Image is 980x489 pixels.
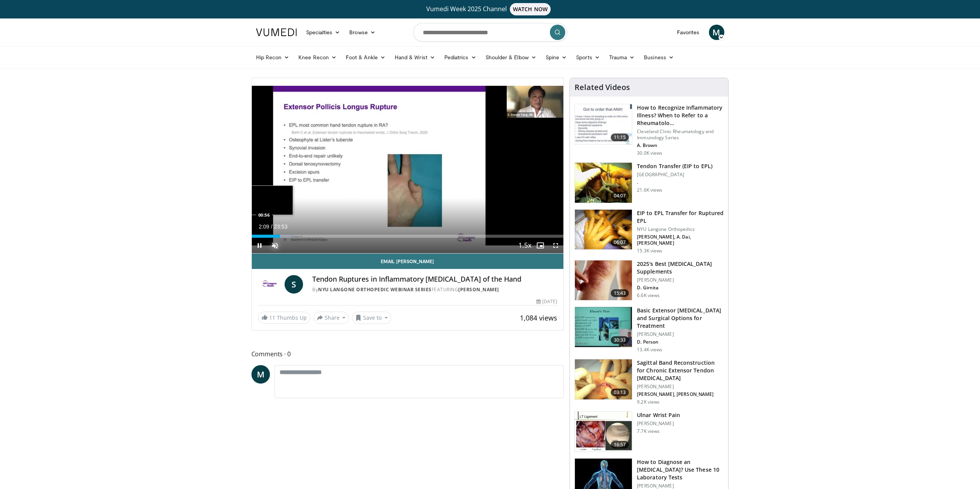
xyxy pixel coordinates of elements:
p: 6.6K views [637,292,660,299]
button: Share [313,312,349,324]
p: D. Person [637,339,724,345]
h3: How to Diagnose an [MEDICAL_DATA]? Use These 10 Laboratory Tests [637,458,724,481]
button: Playback Rate [517,238,533,253]
h3: How to Recognize Inflammatory Illness? When to Refer to a Rheumatolo… [637,104,724,127]
span: / [271,224,273,230]
a: Shoulder & Elbow [481,50,541,65]
a: Foot & Ankle [341,50,390,65]
span: 30:33 [611,336,629,344]
h3: Sagittal Band Reconstruction for Chronic Extensor Tendon [MEDICAL_DATA] [637,359,724,382]
p: [GEOGRAPHIC_DATA] [637,172,712,178]
img: 281e1a3d-dfe2-4a67-894e-a40ffc0c4a99.150x105_q85_crop-smart_upscale.jpg [575,260,632,300]
span: 1,084 views [520,313,557,322]
p: [PERSON_NAME] [637,277,724,283]
a: M [709,25,724,40]
a: M [251,365,270,384]
button: Fullscreen [548,238,563,253]
h3: Ulnar Wrist Pain [637,411,680,419]
h3: Basic Extensor [MEDICAL_DATA] and Surgical Options for Treatment [637,307,724,330]
div: By FEATURING [312,286,557,293]
p: 7.7K views [637,428,660,434]
h3: EIP to EPL Transfer for Ruptured EPL [637,209,724,225]
p: [PERSON_NAME], A. Dai, [PERSON_NAME] [637,234,724,246]
span: 15:43 [611,289,629,297]
a: Email [PERSON_NAME] [252,254,564,269]
h3: 2025's Best [MEDICAL_DATA] Supplements [637,260,724,275]
a: Specialties [302,25,345,40]
span: 16:57 [611,441,629,449]
a: Hip Recon [251,50,294,65]
a: Knee Recon [294,50,341,65]
p: 9.2K views [637,399,660,405]
p: D. Girnita [637,285,724,291]
button: Pause [252,238,267,253]
video-js: Video Player [252,78,564,254]
img: 5cecf4a9-46a2-4e70-91ad-1322486e7ee4.150x105_q85_crop-smart_upscale.jpg [575,104,632,144]
p: 13.4K views [637,347,662,353]
span: WATCH NOW [510,3,551,15]
img: b81ec0fd-40f7-4555-84dc-38527f719aec.150x105_q85_crop-smart_upscale.jpg [575,359,632,399]
div: [DATE] [536,298,557,305]
a: [PERSON_NAME] [458,286,499,293]
a: Favorites [672,25,704,40]
a: Vumedi Week 2025 ChannelWATCH NOW [257,3,723,15]
span: 2:09 [259,224,269,230]
img: VuMedi Logo [256,28,297,36]
img: EIP_to_EPL_100010392_2.jpg.150x105_q85_crop-smart_upscale.jpg [575,163,632,203]
a: 03:13 Sagittal Band Reconstruction for Chronic Extensor Tendon [MEDICAL_DATA] [PERSON_NAME] [PERS... [575,359,724,405]
span: 04:07 [611,192,629,200]
p: 30.0K views [637,150,662,156]
img: bed40874-ca21-42dc-8a42-d9b09b7d8d58.150x105_q85_crop-smart_upscale.jpg [575,307,632,347]
p: [PERSON_NAME], [PERSON_NAME] [637,391,724,397]
span: 03:13 [611,389,629,396]
span: Comments 0 [251,349,564,359]
a: 30:33 Basic Extensor [MEDICAL_DATA] and Surgical Options for Treatment [PERSON_NAME] D. Person 13... [575,307,724,353]
h4: Related Videos [575,83,630,92]
a: 11 Thumbs Up [258,312,310,324]
img: NYU Langone Orthopedic Webinar Series [258,275,282,294]
h4: Tendon Ruptures in Inflammatory [MEDICAL_DATA] of the Hand [312,275,557,284]
img: a4ffbba0-1ac7-42f2-b939-75c3e3ac8db6.150x105_q85_crop-smart_upscale.jpg [575,210,632,250]
a: 06:07 EIP to EPL Transfer for Ruptured EPL NYU Langone Orthopedics [PERSON_NAME], A. Dai, [PERSON... [575,209,724,254]
p: 21.6K views [637,187,662,193]
span: 11:15 [611,134,629,141]
span: 23:53 [274,224,287,230]
div: Progress Bar [252,235,564,238]
h3: Tendon Transfer (EIP to EPL) [637,162,712,170]
a: 16:57 Ulnar Wrist Pain [PERSON_NAME] 7.7K views [575,411,724,452]
p: [PERSON_NAME] [637,331,724,337]
a: Hand & Wrist [390,50,440,65]
button: Unmute [267,238,283,253]
p: A. Brown [637,142,724,149]
p: [PERSON_NAME] [637,384,724,390]
img: image.jpeg [235,185,293,215]
a: Pediatrics [440,50,481,65]
span: 06:07 [611,239,629,246]
img: 9e2d7bb5-a255-4baa-9754-2880e8670947.150x105_q85_crop-smart_upscale.jpg [575,412,632,452]
p: NYU Langone Orthopedics [637,226,724,232]
p: Cleveland Clinic Rheumatology and Immunology Series [637,129,724,141]
a: Sports [571,50,605,65]
a: S [285,275,303,294]
p: 15.3K views [637,248,662,254]
p: . [637,179,712,185]
a: 11:15 How to Recognize Inflammatory Illness? When to Refer to a Rheumatolo… Cleveland Clinic Rheu... [575,104,724,156]
a: Trauma [605,50,640,65]
p: [PERSON_NAME] [637,421,680,427]
a: Business [639,50,678,65]
a: Browse [345,25,380,40]
span: 11 [269,314,275,321]
a: Spine [541,50,571,65]
button: Enable picture-in-picture mode [533,238,548,253]
button: Save to [352,312,391,324]
p: [PERSON_NAME] [637,483,724,489]
a: 15:43 2025's Best [MEDICAL_DATA] Supplements [PERSON_NAME] D. Girnita 6.6K views [575,260,724,301]
a: NYU Langone Orthopedic Webinar Series [318,286,432,293]
a: 04:07 Tendon Transfer (EIP to EPL) [GEOGRAPHIC_DATA] . 21.6K views [575,162,724,203]
input: Search topics, interventions [413,23,567,42]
